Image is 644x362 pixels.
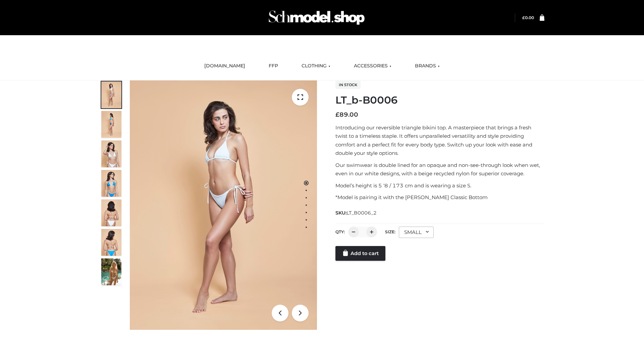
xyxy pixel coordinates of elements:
[335,94,544,106] h1: LT_b-B0006
[266,4,367,31] img: Schmodel Admin 964
[101,140,121,167] img: ArielClassicBikiniTop_CloudNine_AzureSky_OW114ECO_3-scaled.jpg
[522,15,525,20] span: £
[335,111,358,118] bdi: 89.00
[522,15,534,20] bdi: 0.00
[385,229,395,234] label: Size:
[399,227,434,238] div: SMALL
[335,181,544,190] p: Model’s height is 5 ‘8 / 173 cm and is wearing a size S.
[101,111,121,138] img: ArielClassicBikiniTop_CloudNine_AzureSky_OW114ECO_2-scaled.jpg
[264,59,283,73] a: FFP
[410,59,445,73] a: BRANDS
[199,59,250,73] a: [DOMAIN_NAME]
[335,81,361,89] span: In stock
[101,199,121,226] img: ArielClassicBikiniTop_CloudNine_AzureSky_OW114ECO_7-scaled.jpg
[522,15,534,20] a: £0.00
[297,59,335,73] a: CLOTHING
[349,59,396,73] a: ACCESSORIES
[335,209,377,217] span: SKU:
[101,170,121,197] img: ArielClassicBikiniTop_CloudNine_AzureSky_OW114ECO_4-scaled.jpg
[346,210,377,216] span: LT_B0006_2
[335,161,544,178] p: Our swimwear is double lined for an opaque and non-see-through look when wet, even in our white d...
[335,111,339,118] span: £
[130,80,317,330] img: LT_b-B0006
[101,258,121,285] img: Arieltop_CloudNine_AzureSky2.jpg
[101,229,121,256] img: ArielClassicBikiniTop_CloudNine_AzureSky_OW114ECO_8-scaled.jpg
[335,123,544,158] p: Introducing our reversible triangle bikini top. A masterpiece that brings a fresh twist to a time...
[335,193,544,202] p: *Model is pairing it with the [PERSON_NAME] Classic Bottom
[335,229,345,234] label: QTY:
[335,246,385,261] a: Add to cart
[101,81,121,108] img: ArielClassicBikiniTop_CloudNine_AzureSky_OW114ECO_1-scaled.jpg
